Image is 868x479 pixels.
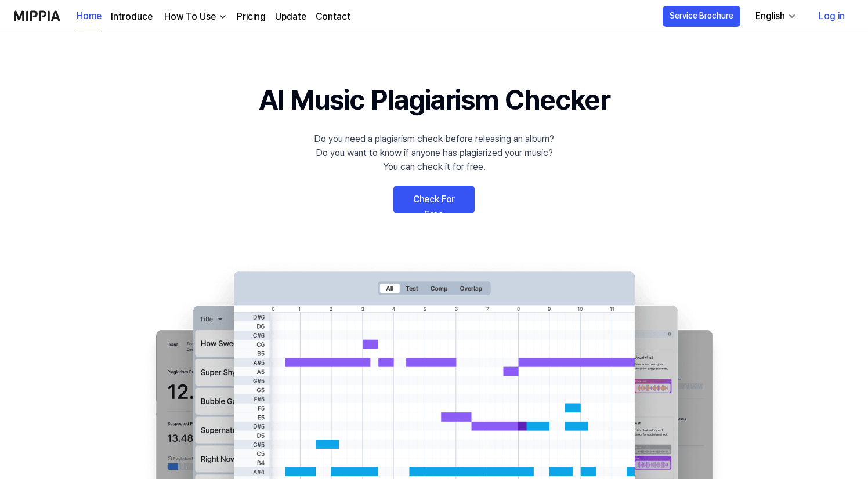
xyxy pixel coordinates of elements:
[314,132,554,174] div: Do you need a plagiarism check before releasing an album? Do you want to know if anyone has plagi...
[663,6,740,27] button: Service Brochure
[162,10,227,24] button: How To Use
[77,1,102,32] a: Home
[746,5,804,28] button: English
[237,10,266,24] a: Pricing
[316,10,350,24] a: Contact
[218,12,227,21] img: down
[275,10,306,24] a: Update
[753,9,787,23] div: English
[111,10,153,24] a: Introduce
[162,10,218,24] div: How To Use
[393,186,475,213] a: Check For Free
[259,79,610,121] h1: AI Music Plagiarism Checker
